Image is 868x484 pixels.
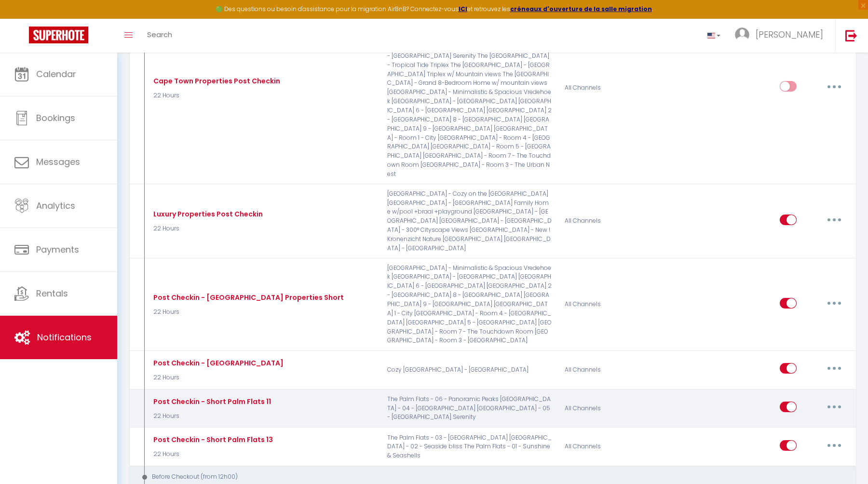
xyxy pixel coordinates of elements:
[151,358,284,368] div: Post Checkin - [GEOGRAPHIC_DATA]
[459,5,467,13] a: ICI
[381,356,558,384] p: Cozy [GEOGRAPHIC_DATA] - [GEOGRAPHIC_DATA]
[36,112,75,124] span: Bookings
[147,29,172,40] span: Search
[36,68,76,80] span: Calendar
[151,434,273,445] div: Post Checkin - Short Palm Flats 13
[138,472,834,482] div: Before Checkout (from 12h00)
[510,5,652,13] a: créneaux d'ouverture de la salle migration
[36,200,75,212] span: Analytics
[558,394,677,422] div: All Channels
[558,433,677,461] div: All Channels
[140,19,179,53] a: Search
[381,264,558,346] p: [GEOGRAPHIC_DATA] - Minimalistic & Spacious Vredehoek [GEOGRAPHIC_DATA] - [GEOGRAPHIC_DATA] [GEOG...
[151,450,273,459] p: 22 Hours
[558,356,677,384] div: All Channels
[36,287,68,299] span: Rentals
[151,308,344,317] p: 22 Hours
[728,19,835,53] a: ... [PERSON_NAME]
[36,156,80,168] span: Messages
[151,412,271,421] p: 22 Hours
[151,373,284,382] p: 22 Hours
[381,394,558,422] p: The Palm Flats - 06 - Panoramic Peaks [GEOGRAPHIC_DATA] - 04 - [GEOGRAPHIC_DATA] [GEOGRAPHIC_DATA...
[756,28,823,40] span: [PERSON_NAME]
[735,27,749,42] img: ...
[151,209,263,219] div: Luxury Properties Post Checkin
[151,292,344,303] div: Post Checkin - [GEOGRAPHIC_DATA] Properties Short
[151,396,271,407] div: Post Checkin - Short Palm Flats 11
[381,433,558,461] p: The Palm Flats - 03 - [GEOGRAPHIC_DATA] [GEOGRAPHIC_DATA] - 02 - Seaside bliss The Palm Flats - 0...
[558,264,677,346] div: All Channels
[37,331,92,343] span: Notifications
[8,4,37,33] button: Ouvrir le widget de chat LiveChat
[381,189,558,253] p: [GEOGRAPHIC_DATA] - Cozy on the [GEOGRAPHIC_DATA] [GEOGRAPHIC_DATA] - [GEOGRAPHIC_DATA] Family Ho...
[827,441,861,477] iframe: Chat
[29,27,88,43] img: Super Booking
[151,224,263,233] p: 22 Hours
[36,243,79,255] span: Payments
[151,91,280,100] p: 22 Hours
[558,189,677,253] div: All Channels
[845,29,857,41] img: logout
[151,76,280,86] div: Cape Town Properties Post Checkin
